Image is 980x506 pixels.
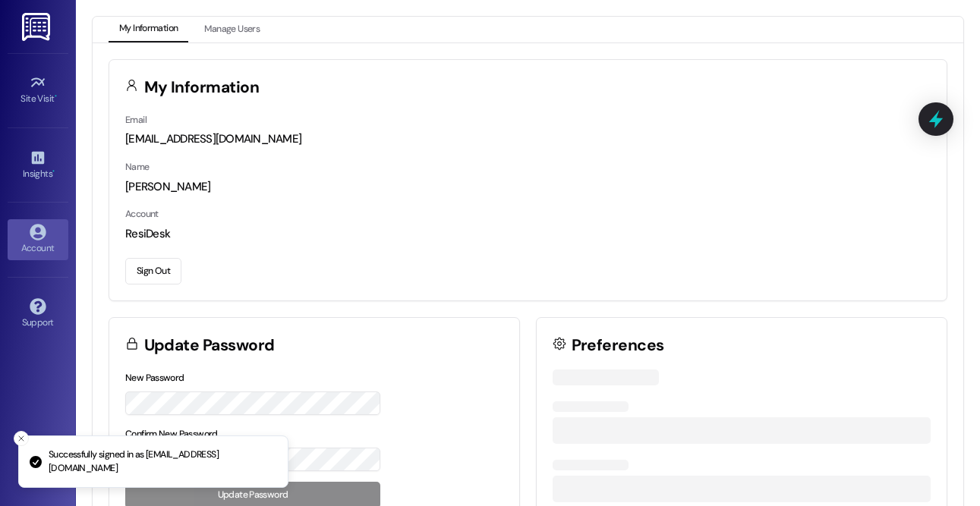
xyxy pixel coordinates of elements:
[125,226,931,242] div: ResiDesk
[22,13,53,41] img: ResiDesk Logo
[125,179,931,195] div: [PERSON_NAME]
[194,17,270,42] button: Manage Users
[49,448,276,475] p: Successfully signed in as [EMAIL_ADDRESS][DOMAIN_NAME]
[125,372,184,384] label: New Password
[55,91,57,102] span: •
[125,114,147,126] label: Email
[572,338,664,354] h3: Preferences
[125,208,159,220] label: Account
[8,294,68,335] a: Support
[8,70,68,111] a: Site Visit •
[109,17,188,42] button: My Information
[8,219,68,260] a: Account
[144,80,260,96] h3: My Information
[14,431,29,446] button: Close toast
[125,131,931,147] div: [EMAIL_ADDRESS][DOMAIN_NAME]
[8,145,68,186] a: Insights •
[52,166,55,177] span: •
[125,258,181,284] button: Sign Out
[144,338,275,354] h3: Update Password
[125,161,150,173] label: Name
